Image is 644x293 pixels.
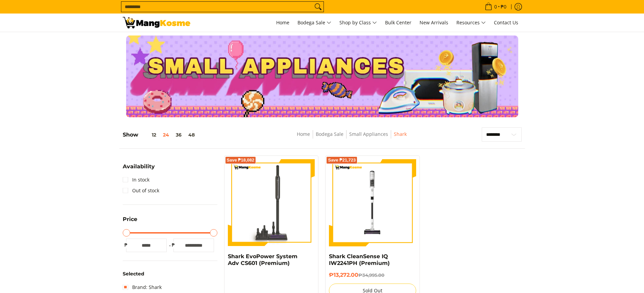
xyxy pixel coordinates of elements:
[416,14,452,32] a: New Arrivals
[297,131,310,137] a: Home
[123,242,129,248] span: ₱
[491,14,522,32] a: Contact Us
[138,132,160,138] button: 12
[123,271,217,277] h6: Selected
[385,19,411,26] span: Bulk Center
[197,14,522,32] nav: Main Menu
[123,282,162,293] a: Brand: Shark
[123,174,149,185] a: In stock
[500,4,507,9] span: ₱0
[185,132,198,138] button: 48
[453,14,489,32] a: Resources
[294,14,335,32] a: Bodega Sale
[297,19,331,27] span: Bodega Sale
[358,272,384,278] del: ₱34,995.00
[349,131,388,137] a: Small Appliances
[172,132,185,138] button: 36
[456,19,486,27] span: Resources
[394,130,407,139] span: Shark
[494,19,518,26] span: Contact Us
[276,19,289,26] span: Home
[329,159,416,246] img: shark-cleansense-cordless-stick-vacuum-front-full-view-mang-kosme
[123,17,190,28] img: Small Appliances l Mang Kosme: Home Appliances Warehouse Sale Shark
[313,2,324,12] button: Search
[483,3,508,10] span: •
[336,14,380,32] a: Shop by Class
[123,217,137,222] span: Price
[227,158,255,162] span: Save ₱18,082
[123,164,155,169] span: Availability
[228,253,297,266] a: Shark EvoPower System Adv CS601 (Premium)
[339,19,377,27] span: Shop by Class
[273,14,293,32] a: Home
[382,14,415,32] a: Bulk Center
[329,272,416,278] h6: ₱13,272.00
[228,159,315,246] img: shark-evopower-wireless-vacuum-full-view-mang-kosme
[328,158,356,162] span: Save ₱21,723
[248,130,455,145] nav: Breadcrumbs
[493,4,498,9] span: 0
[123,217,137,227] summary: Open
[123,131,198,138] h5: Show
[420,19,448,26] span: New Arrivals
[123,164,155,174] summary: Open
[123,185,159,196] a: Out of stock
[316,131,343,137] a: Bodega Sale
[160,132,172,138] button: 24
[329,253,390,266] a: Shark CleanSense IQ IW2241PH (Premium)
[170,242,177,248] span: ₱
